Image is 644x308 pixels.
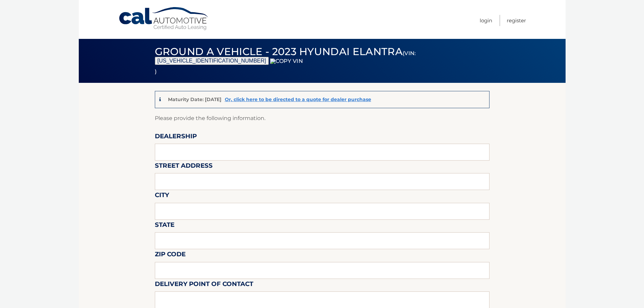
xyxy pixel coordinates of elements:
small: (VIN: ) [155,50,416,75]
label: Delivery Point of Contact [155,279,253,291]
label: Street Address [155,161,213,173]
p: Please provide the following information. [155,114,490,123]
img: Copy VIN [270,58,303,64]
a: Login [480,15,492,26]
a: Cal Automotive [118,7,210,31]
label: City [155,190,169,203]
button: [US_VEHICLE_IDENTIFICATION_NUMBER] [155,57,269,65]
label: Dealership [155,131,197,144]
p: Maturity Date: [DATE] [168,96,221,102]
label: State [155,220,174,232]
label: Zip Code [155,249,186,262]
a: Register [507,15,526,26]
span: Ground a Vehicle - 2023 Hyundai ELANTRA [155,45,416,76]
a: Or, click here to be directed to a quote for dealer purchase [225,96,371,102]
